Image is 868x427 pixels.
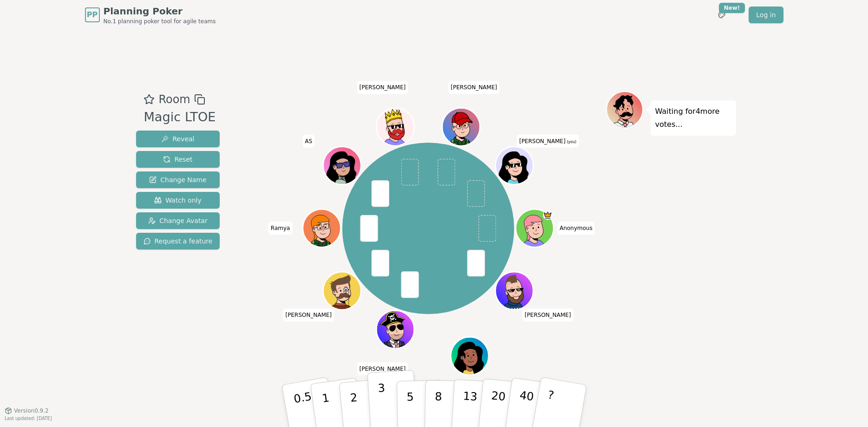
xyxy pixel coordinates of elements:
[566,140,577,144] span: (you)
[5,416,52,421] span: Last updated: [DATE]
[136,131,220,147] button: Reveal
[655,105,731,131] p: Waiting for 4 more votes...
[136,233,220,250] button: Request a feature
[144,236,213,246] span: Request a feature
[14,407,49,414] span: Version 0.9.2
[136,212,220,229] button: Change Avatar
[268,222,293,235] span: Click to change your name
[161,134,194,144] span: Reveal
[154,196,202,205] span: Watch only
[557,222,595,235] span: Click to change your name
[357,81,408,94] span: Click to change your name
[148,216,208,225] span: Change Avatar
[104,18,216,25] span: No.1 planning poker tool for agile teams
[144,108,215,127] div: Magic LTOE
[713,7,730,23] button: New!
[158,91,190,108] span: Room
[5,407,49,414] button: Version0.9.2
[136,192,220,209] button: Watch only
[543,210,552,220] span: Anonymous is the host
[496,148,532,184] button: Click to change your avatar
[749,7,783,23] a: Log in
[357,362,408,375] span: Click to change your name
[522,309,574,322] span: Click to change your name
[149,175,206,184] span: Change Name
[163,155,192,164] span: Reset
[283,309,334,322] span: Click to change your name
[136,171,220,188] button: Change Name
[719,3,745,13] div: New!
[104,5,216,18] span: Planning Poker
[517,135,579,148] span: Click to change your name
[449,81,500,94] span: Click to change your name
[85,5,216,25] a: PPPlanning PokerNo.1 planning poker tool for agile teams
[87,9,98,20] span: PP
[303,135,315,148] span: Click to change your name
[136,151,220,168] button: Reset
[144,91,155,108] button: Add as favourite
